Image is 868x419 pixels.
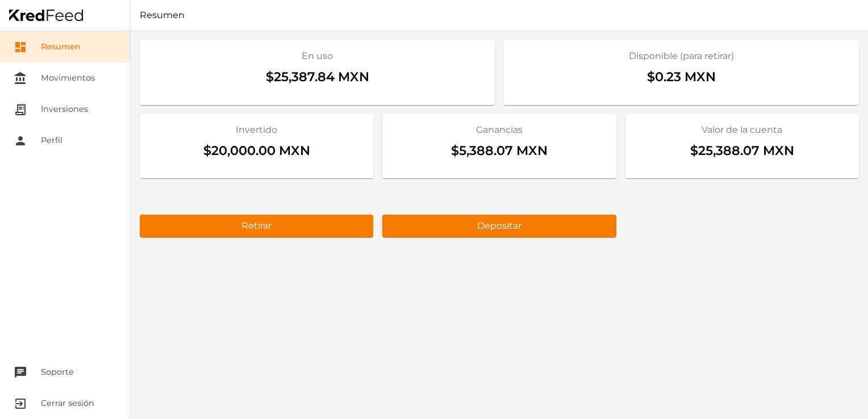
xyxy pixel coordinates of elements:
[513,63,850,96] div: $0.23 MXN
[14,134,27,148] i: person
[391,123,607,137] h2: Ganancias
[14,366,27,379] i: chat
[14,397,27,410] i: exit_to_app
[14,72,27,85] i: account_balance
[635,123,850,137] h2: Valor de la cuenta
[14,40,27,54] i: dashboard
[131,9,868,22] h1: Resumen
[149,137,364,170] div: $20,000.00 MXN
[149,123,364,137] h2: Invertido
[149,63,486,96] div: $25,387.84 MXN
[140,215,373,237] button: Retirar
[149,49,486,63] h2: En uso
[513,49,850,63] h2: Disponible (para retirar)
[14,103,27,116] i: receipt_long
[635,137,850,170] div: $25,388.07 MXN
[391,137,607,170] div: $5,388.07 MXN
[9,10,83,21] img: Home
[382,215,616,237] button: Depositar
